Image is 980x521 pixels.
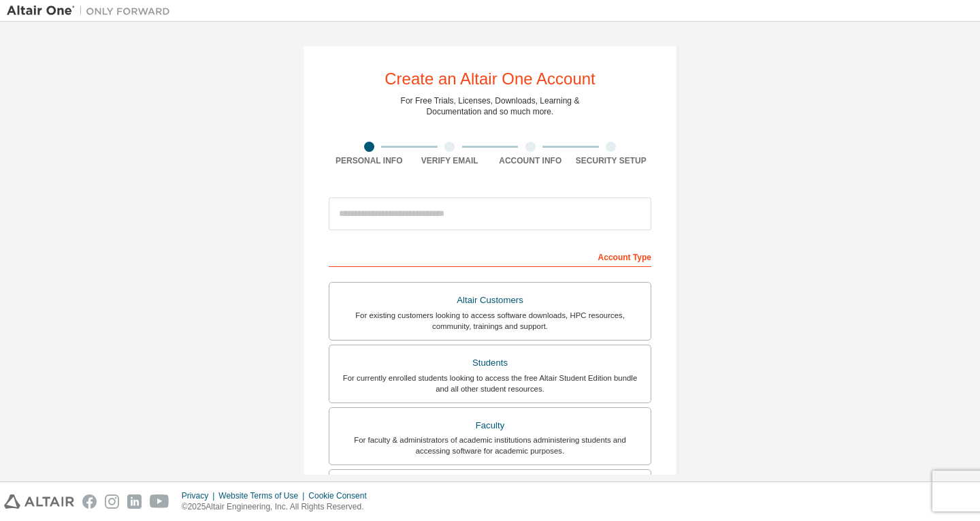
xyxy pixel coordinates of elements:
img: Altair One [7,4,177,18]
div: Personal Info [329,155,410,166]
div: Faculty [338,416,642,435]
div: Create an Altair One Account [385,71,595,87]
div: Cookie Consent [308,490,374,501]
div: Security Setup [571,155,652,166]
div: Privacy [182,490,218,501]
div: Students [338,353,642,373]
div: Verify Email [410,155,491,166]
img: linkedin.svg [127,494,142,509]
div: Website Terms of Use [218,490,308,501]
img: altair_logo.svg [4,494,74,509]
div: For currently enrolled students looking to access the free Altair Student Edition bundle and all ... [338,373,642,394]
div: Account Info [490,155,571,166]
div: For faculty & administrators of academic institutions administering students and accessing softwa... [338,435,642,456]
img: facebook.svg [82,494,97,509]
div: For Free Trials, Licenses, Downloads, Learning & Documentation and so much more. [401,95,580,117]
img: youtube.svg [150,494,169,509]
p: © 2025 Altair Engineering, Inc. All Rights Reserved. [182,501,375,513]
div: Altair Customers [338,291,642,310]
div: Account Type [329,245,651,267]
img: instagram.svg [105,494,119,509]
div: For existing customers looking to access software downloads, HPC resources, community, trainings ... [338,310,642,332]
